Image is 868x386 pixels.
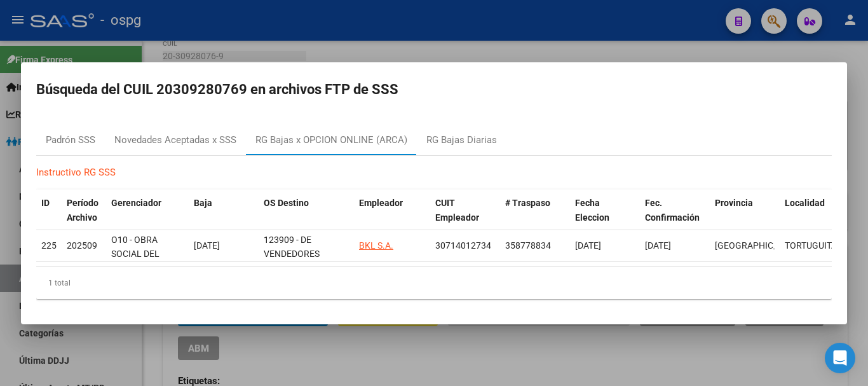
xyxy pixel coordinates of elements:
[264,198,309,208] span: OS Destino
[114,132,236,147] div: Novedades Aceptadas x SSS
[575,198,609,223] span: Fecha Eleccion
[710,190,780,231] datatable-header-cell: Provincia
[41,198,50,208] span: ID
[41,240,62,251] span: 2256
[354,190,430,231] datatable-header-cell: Empleador
[106,190,189,231] datatable-header-cell: Gerenciador
[785,198,825,208] span: Localidad
[645,198,700,223] span: Fec. Confirmación
[715,240,801,251] span: [GEOGRAPHIC_DATA]
[505,240,551,251] span: 358778834
[640,190,710,231] datatable-header-cell: Fec. Confirmación
[111,235,159,288] span: O10 - OBRA SOCIAL DEL PERSONAL GRAFICO
[359,198,403,208] span: Empleador
[111,198,161,208] span: Gerenciador
[194,198,212,208] span: Baja
[785,240,842,251] span: TORTUGUITAS
[575,240,601,251] span: [DATE]
[435,198,479,223] span: CUIT Empleador
[570,190,640,231] datatable-header-cell: Fecha Eleccion
[255,132,407,147] div: RG Bajas x OPCION ONLINE (ARCA)
[36,190,62,231] datatable-header-cell: ID
[505,198,550,208] span: # Traspaso
[189,190,259,231] datatable-header-cell: Baja
[67,240,97,251] span: 202509
[645,240,671,251] span: [DATE]
[780,190,850,231] datatable-header-cell: Localidad
[36,267,832,299] div: 1 total
[46,132,95,147] div: Padrón SSS
[430,190,500,231] datatable-header-cell: CUIT Empleador
[426,132,497,147] div: RG Bajas Diarias
[264,235,349,288] span: 123909 - DE VENDEDORES AMBULANTES DE LA [GEOGRAPHIC_DATA]
[825,343,855,373] div: Open Intercom Messenger
[359,240,393,251] span: BKL S.A.
[500,190,570,231] datatable-header-cell: # Traspaso
[67,198,98,223] span: Período Archivo
[62,190,106,231] datatable-header-cell: Período Archivo
[259,190,354,231] datatable-header-cell: OS Destino
[36,167,116,178] a: Instructivo RG SSS
[194,238,254,253] div: [DATE]
[36,78,832,102] h2: Búsqueda del CUIL 20309280769 en archivos FTP de SSS
[715,198,753,208] span: Provincia
[435,240,491,251] span: 30714012734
